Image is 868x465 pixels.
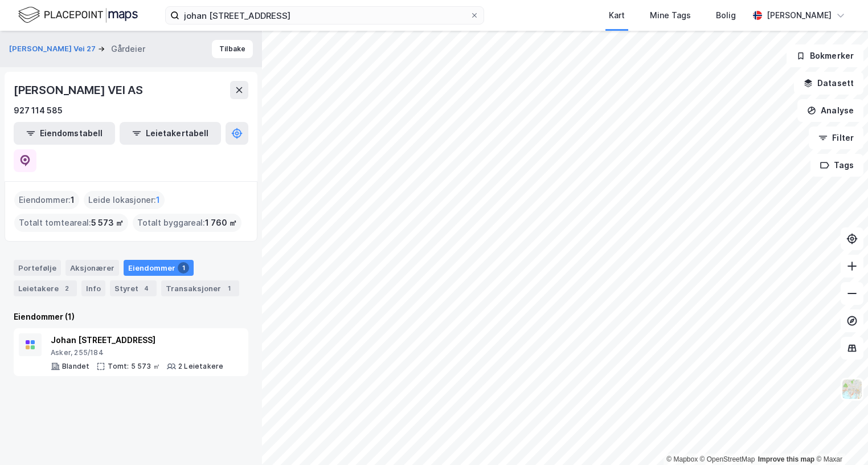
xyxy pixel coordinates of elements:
[666,455,698,463] a: Mapbox
[14,260,61,276] div: Portefølje
[14,122,115,145] button: Eiendomstabell
[650,9,691,22] div: Mine Tags
[810,154,863,177] button: Tags
[111,42,145,56] div: Gårdeier
[84,191,165,209] div: Leide lokasjoner :
[124,260,194,276] div: Eiendommer
[120,122,221,145] button: Leietakertabell
[133,214,241,232] div: Totalt byggareal :
[14,191,79,209] div: Eiendommer :
[62,362,89,371] div: Blandet
[71,193,75,207] span: 1
[18,5,138,25] img: logo.f888ab2527a4732fd821a326f86c7f29.svg
[65,260,119,276] div: Aksjonærer
[811,410,868,465] iframe: Chat Widget
[61,283,72,294] div: 2
[81,280,105,296] div: Info
[700,455,755,463] a: OpenStreetMap
[14,310,248,324] div: Eiendommer (1)
[161,280,239,296] div: Transaksjoner
[758,455,814,463] a: Improve this map
[767,9,832,22] div: [PERSON_NAME]
[223,283,235,294] div: 1
[14,104,63,117] div: 927 114 585
[787,44,863,67] button: Bokmerker
[108,362,160,371] div: Tomt: 5 573 ㎡
[156,193,160,207] span: 1
[178,362,223,371] div: 2 Leietakere
[212,40,253,58] button: Tilbake
[716,9,736,22] div: Bolig
[841,378,863,400] img: Z
[794,72,863,95] button: Datasett
[14,214,128,232] div: Totalt tomteareal :
[110,280,157,296] div: Styret
[178,262,189,274] div: 1
[91,216,124,230] span: 5 573 ㎡
[51,348,223,357] div: Asker, 255/184
[609,9,625,22] div: Kart
[51,333,223,347] div: Johan [STREET_ADDRESS]
[14,81,145,99] div: [PERSON_NAME] VEI AS
[14,280,77,296] div: Leietakere
[809,127,863,149] button: Filter
[179,7,470,24] input: Søk på adresse, matrikkel, gårdeiere, leietakere eller personer
[797,99,863,122] button: Analyse
[141,283,152,294] div: 4
[9,43,98,55] button: [PERSON_NAME] Vei 27
[205,216,237,230] span: 1 760 ㎡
